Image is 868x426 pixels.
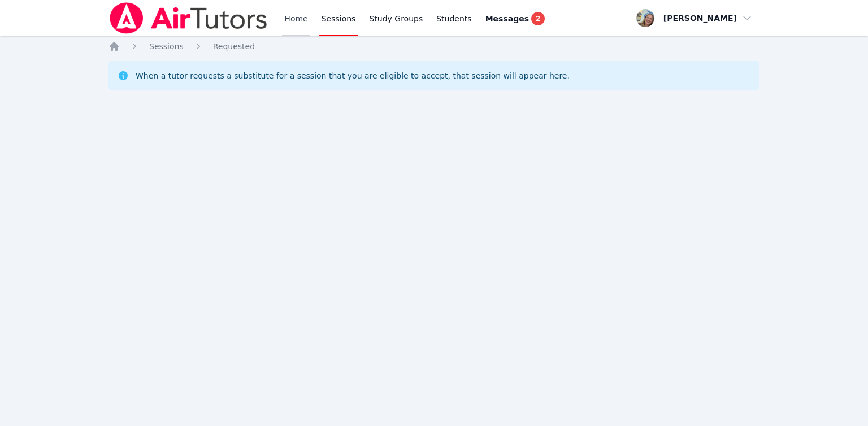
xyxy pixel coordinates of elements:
span: Requested [213,42,255,51]
nav: Breadcrumb [108,41,759,52]
span: 2 [531,12,545,25]
img: Air Tutors [108,2,268,34]
span: Messages [485,13,529,24]
a: Sessions [149,41,184,52]
a: Requested [213,41,255,52]
span: Sessions [149,42,184,51]
div: When a tutor requests a substitute for a session that you are eligible to accept, that session wi... [136,70,570,81]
